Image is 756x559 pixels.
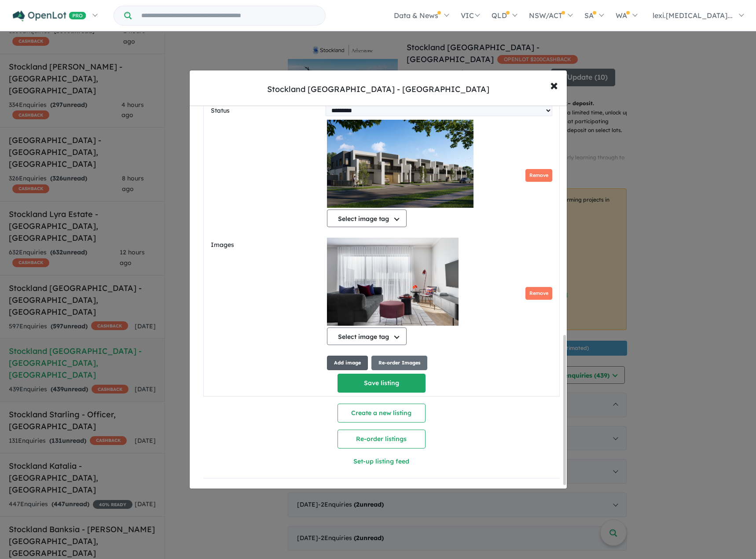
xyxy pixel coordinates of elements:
[525,169,552,182] button: Remove
[327,356,368,370] button: Add image
[371,356,427,370] button: Re-order Images
[211,240,323,250] label: Images
[525,287,552,300] button: Remove
[338,404,426,423] button: Create a new listing
[327,327,407,345] button: Select image tag
[292,452,470,471] button: Set-up listing feed
[211,106,323,116] label: Status
[13,11,86,22] img: Openlot PRO Logo White
[653,11,733,20] span: lexi.[MEDICAL_DATA]...
[133,6,323,25] input: Try estate name, suburb, builder or developer
[327,210,407,227] button: Select image tag
[327,120,473,208] img: 2Q==
[550,75,558,94] span: ×
[267,84,489,95] div: Stockland [GEOGRAPHIC_DATA] - [GEOGRAPHIC_DATA]
[338,374,426,393] button: Save listing
[327,238,459,326] img: Z
[338,430,426,449] button: Re-order listings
